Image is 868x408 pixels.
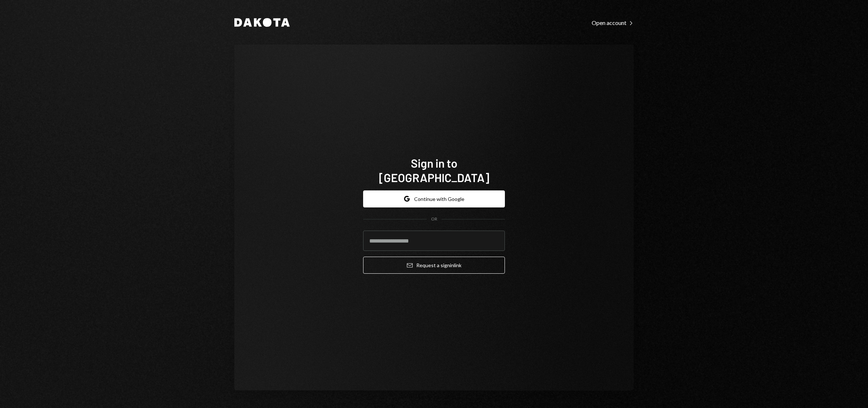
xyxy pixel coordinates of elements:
a: Open account [592,18,634,26]
div: OR [431,216,437,222]
button: Request a signinlink [363,257,505,274]
h1: Sign in to [GEOGRAPHIC_DATA] [363,156,505,185]
button: Continue with Google [363,190,505,207]
div: Open account [592,19,634,26]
